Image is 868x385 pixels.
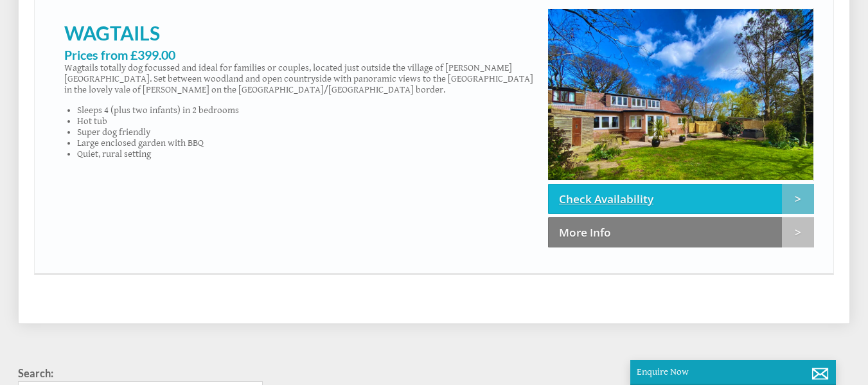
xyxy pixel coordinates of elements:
p: Enquire Now [637,366,829,377]
a: Check Availability [548,184,814,214]
li: Large enclosed garden with BBQ [77,138,538,148]
li: Quiet, rural setting [77,148,538,159]
h3: Search: [18,367,263,379]
li: Sleeps 4 (plus two infants) in 2 bedrooms [77,105,538,116]
li: Super dog friendly [77,127,538,138]
p: Wagtails totally dog focussed and ideal for families or couples, located just outside the village... [64,62,538,95]
li: Hot tub [77,116,538,127]
h3: Prices from £399.00 [64,48,538,62]
img: WagtailsNewOutside.original.png [547,8,813,181]
a: More Info [548,217,814,247]
a: Wagtails [64,21,160,44]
